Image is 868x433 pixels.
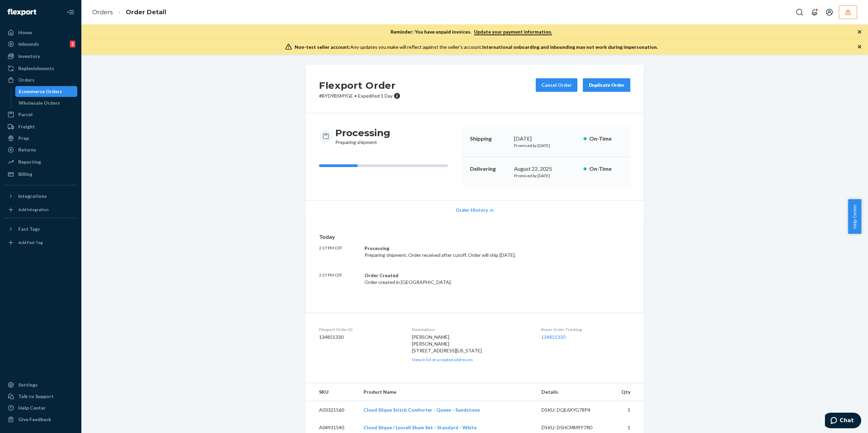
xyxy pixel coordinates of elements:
[4,133,77,144] a: Prep
[335,127,390,139] h3: Processing
[4,204,77,215] a: Add Integration
[319,272,359,286] p: 2:27 PM CDT
[4,157,77,167] a: Reporting
[470,165,509,173] p: Delivering
[305,383,358,401] th: SKU
[4,414,77,425] button: Give Feedback
[319,327,401,332] dt: Flexport Order ID
[536,383,611,401] th: Details
[848,199,861,234] button: Help Center
[18,135,29,142] div: Prep
[825,413,861,430] iframe: Opens a widget where you can chat to one of our agents
[18,65,54,72] div: Replenishments
[611,383,644,401] th: Qty
[319,245,359,259] p: 2:27 PM CDT
[470,135,509,143] p: Shipping
[514,143,578,148] p: Promised by [DATE]
[793,5,806,19] button: Open Search Box
[18,240,43,245] div: Add Fast Tag
[4,169,77,180] a: Billing
[541,407,605,413] div: DSKU: DQE6XYG78P4
[18,226,40,232] div: Fast Tags
[514,165,578,173] div: August 22, 2025
[412,334,482,353] span: [PERSON_NAME] [PERSON_NAME] [STREET_ADDRESS][US_STATE]
[18,53,40,60] div: Inventory
[4,237,77,248] a: Add Fast Tag
[19,88,62,95] div: Ecommerce Orders
[364,272,565,286] div: Order created in [GEOGRAPHIC_DATA].
[305,401,358,419] td: A03321560
[319,78,400,92] h2: Flexport Order
[319,92,400,99] p: # BYD9BSMYGE
[358,93,393,99] span: Expedited 1 Day
[18,146,36,153] div: Returns
[4,63,77,74] a: Replenishments
[391,28,552,35] p: Reminder: You have unpaid invoices.
[18,416,51,423] div: Give Feedback
[364,245,565,252] div: Processing
[4,391,77,402] button: Talk to Support
[536,78,577,92] button: Cancel Order
[358,383,536,401] th: Product Name
[541,334,566,340] a: 134851330
[4,109,77,120] a: Parcel
[7,9,36,16] img: Flexport logo
[364,272,565,279] div: Order Created
[4,191,77,202] button: Integrations
[18,405,46,411] div: Help Center
[92,8,113,16] a: Orders
[808,5,821,19] button: Open notifications
[70,41,75,47] div: 1
[18,193,47,200] div: Integrations
[18,171,32,178] div: Billing
[363,407,480,413] a: Cloud Silque Stitch Comforter - Queen - Sandstone
[514,135,578,143] div: [DATE]
[4,224,77,234] button: Fast Tags
[4,144,77,155] a: Returns
[4,75,77,85] a: Orders
[335,127,390,146] div: Preparing shipment
[4,39,77,49] a: Inbounds1
[4,403,77,413] a: Help Center
[364,245,565,259] div: Preparing shipment. Order received after cutoff. Order will ship [DATE].
[4,27,77,38] a: Home
[18,393,54,400] div: Talk to Support
[319,233,630,241] p: Today
[823,5,836,19] button: Open account menu
[514,173,578,179] p: Promised by [DATE]
[412,357,473,362] a: View in list of accepted addresses
[18,29,32,36] div: Home
[126,8,166,16] a: Order Detail
[4,51,77,62] a: Inventory
[18,123,35,130] div: Freight
[589,165,622,173] p: On-Time
[482,44,658,50] span: International onboarding and inbounding may not work during impersonation.
[319,334,401,341] dd: 134851330
[18,77,35,83] div: Orders
[583,78,630,92] button: Duplicate Order
[456,207,488,213] span: Order History
[4,121,77,132] a: Freight
[541,327,630,332] dt: Buyer Order Tracking
[589,82,625,88] div: Duplicate Order
[18,41,39,47] div: Inbounds
[354,93,357,99] span: •
[18,111,33,118] div: Parcel
[4,379,77,390] a: Settings
[15,86,78,97] a: Ecommerce Orders
[363,425,477,430] a: Cloud Silque / Lyocell Sham Set - Standard - White
[18,207,48,212] div: Add Integration
[412,327,530,332] dt: Destination
[611,401,644,419] td: 1
[64,5,77,19] button: Close Navigation
[474,29,552,35] a: Update your payment information.
[18,382,38,388] div: Settings
[18,159,41,165] div: Reporting
[589,135,622,143] p: On-Time
[87,2,172,22] ol: breadcrumbs
[15,98,78,108] a: Wholesale Orders
[541,424,605,431] div: DSKU: D5HCMM9Y7RD
[19,100,60,106] div: Wholesale Orders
